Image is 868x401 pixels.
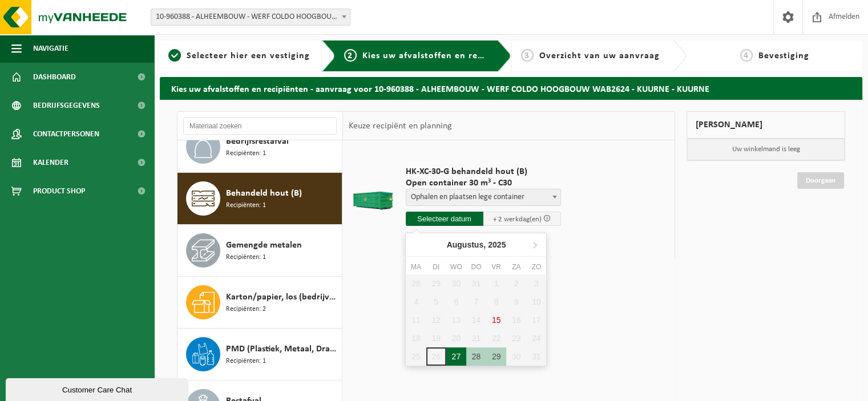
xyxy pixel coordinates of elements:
[486,261,506,273] div: vr
[226,148,266,159] span: Recipiënten: 1
[493,216,542,223] span: + 2 werkdag(en)
[406,189,560,205] span: Ophalen en plaatsen lege container
[226,342,339,356] span: PMD (Plastiek, Metaal, Drankkartons) (bedrijven)
[33,63,76,91] span: Dashboard
[446,347,466,366] div: 27
[442,236,511,254] div: Augustus,
[6,376,191,401] iframe: chat widget
[486,347,506,366] div: 29
[177,329,342,380] button: PMD (Plastiek, Metaal, Drankkartons) (bedrijven) Recipiënten: 1
[160,77,862,99] h2: Kies uw afvalstoffen en recipiënten - aanvraag voor 10-960388 - ALHEEMBOUW - WERF COLDO HOOGBOUW ...
[797,172,844,189] a: Doorgaan
[151,9,350,25] span: 10-960388 - ALHEEMBOUW - WERF COLDO HOOGBOUW WAB2624 - KUURNE - KUURNE
[406,261,426,273] div: ma
[226,304,266,315] span: Recipiënten: 2
[488,241,506,249] i: 2025
[33,177,85,205] span: Product Shop
[226,200,266,211] span: Recipiënten: 1
[362,51,519,60] span: Kies uw afvalstoffen en recipiënten
[466,347,486,366] div: 28
[344,49,357,62] span: 2
[33,34,68,63] span: Navigatie
[446,261,466,273] div: wo
[426,261,446,273] div: di
[226,252,266,263] span: Recipiënten: 1
[406,212,483,226] input: Selecteer datum
[33,148,68,177] span: Kalender
[177,173,342,225] button: Behandeld hout (B) Recipiënten: 1
[165,49,313,63] a: 1Selecteer hier een vestiging
[406,166,561,177] span: HK-XC-30-G behandeld hout (B)
[33,120,99,148] span: Contactpersonen
[758,51,809,60] span: Bevestiging
[406,177,561,189] span: Open container 30 m³ - C30
[687,139,845,160] p: Uw winkelmand is leeg
[33,91,100,120] span: Bedrijfsgegevens
[177,225,342,277] button: Gemengde metalen Recipiënten: 1
[343,112,457,140] div: Keuze recipiënt en planning
[226,135,289,148] span: Bedrijfsrestafval
[226,290,339,304] span: Karton/papier, los (bedrijven)
[687,111,845,139] div: [PERSON_NAME]
[406,189,561,206] span: Ophalen en plaatsen lege container
[187,51,310,60] span: Selecteer hier een vestiging
[226,238,302,252] span: Gemengde metalen
[177,121,342,173] button: Bedrijfsrestafval Recipiënten: 1
[226,356,266,367] span: Recipiënten: 1
[466,261,486,273] div: do
[740,49,753,62] span: 4
[526,261,546,273] div: zo
[521,49,534,62] span: 3
[168,49,181,62] span: 1
[226,187,302,200] span: Behandeld hout (B)
[183,118,337,135] input: Materiaal zoeken
[539,51,660,60] span: Overzicht van uw aanvraag
[151,9,350,26] span: 10-960388 - ALHEEMBOUW - WERF COLDO HOOGBOUW WAB2624 - KUURNE - KUURNE
[506,261,526,273] div: za
[177,277,342,329] button: Karton/papier, los (bedrijven) Recipiënten: 2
